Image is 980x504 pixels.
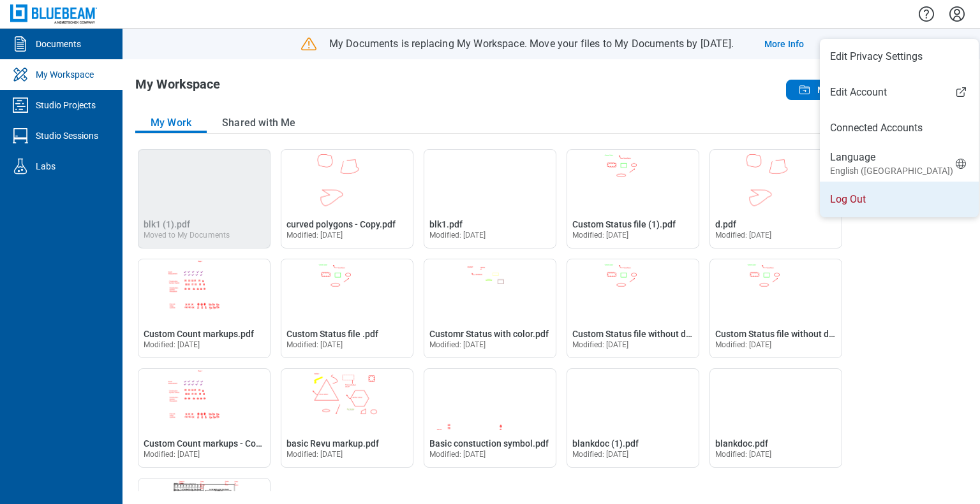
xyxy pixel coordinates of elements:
div: Moved to My Documents [144,231,230,240]
span: Custom Status file without default status.pdf [715,329,896,339]
span: Modified: [DATE] [144,450,200,459]
li: Edit Privacy Settings [820,39,979,75]
span: Custom Status file (1).pdf [572,219,676,229]
span: Custom Status file .pdf [286,329,378,339]
img: Custom Count markups - Copy.pdf [138,369,270,430]
span: Modified: [DATE] [286,231,343,240]
span: Modified: [DATE] [572,231,629,240]
div: My Workspace [36,68,94,81]
span: Modified: [DATE] [715,450,772,459]
div: Language [830,150,953,177]
span: Modified: [DATE] [286,340,343,349]
span: Modified: [DATE] [286,450,343,459]
span: Modified: [DATE] [429,231,486,240]
li: Log Out [820,182,979,217]
span: Modified: [DATE] [572,450,629,459]
div: Open Custom Status file without default status - Copy.pdf in Editor [567,259,699,358]
span: Basic constuction symbol.pdf [429,438,549,449]
h1: My Workspace [135,77,220,97]
span: Custom Count markups - Copy.pdf [144,438,281,449]
div: Open Custom Status file without default status.pdf in Editor [709,259,842,358]
div: Open blk1.pdf in Editor [424,149,556,248]
button: My Work [135,113,207,133]
span: Modified: [DATE] [572,340,629,349]
div: Open blankdoc (1).pdf in Editor [567,368,699,468]
span: d.pdf [715,219,736,229]
span: Modified: [DATE] [715,231,772,240]
span: Custom Status file without default status - Copy.pdf [572,329,780,339]
small: English ([GEOGRAPHIC_DATA]) [830,164,953,177]
img: d.pdf [710,150,842,211]
div: Studio Projects [36,99,96,112]
img: Bluebeam, Inc. [10,4,97,23]
span: blankdoc.pdf [715,438,768,449]
div: Studio Sessions [36,129,98,142]
a: Moved to My Documents [144,219,230,240]
img: Custom Count markups.pdf [138,259,270,320]
img: Custom Status file .pdf [281,259,413,320]
p: My Documents is replacing My Workspace. Move your files to My Documents by [DATE]. [329,37,734,51]
span: Modified: [DATE] [715,340,772,349]
img: blk1.pdf [424,150,556,211]
svg: Labs [10,156,31,176]
div: Documents [36,38,81,50]
button: Shared with Me [207,113,311,133]
img: Custom Status file without default status.pdf [710,259,842,320]
span: basic Revu markup.pdf [286,438,379,449]
span: Move Files [817,83,863,96]
img: Custom Status file without default status - Copy.pdf [567,259,699,320]
img: blankdoc (1).pdf [567,369,699,430]
img: Custom Status file (1).pdf [567,150,699,211]
div: Open blankdoc.pdf in Editor [709,368,842,468]
div: Open d.pdf in Editor [709,149,842,248]
img: curved polygons - Copy.pdf [281,150,413,211]
button: Move Files [786,80,879,100]
svg: My Workspace [10,64,31,85]
div: Open Basic constuction symbol.pdf in Editor [424,368,556,468]
div: Open curved polygons - Copy.pdf in Editor [281,149,413,248]
span: Modified: [DATE] [144,340,200,349]
svg: Studio Projects [10,95,31,115]
img: blankdoc.pdf [710,369,842,430]
img: Basic constuction symbol.pdf [424,369,556,430]
img: blk1 (1).pdf [138,150,270,211]
div: Open Customr Status with color.pdf in Editor [424,259,556,358]
span: blk1 (1).pdf [144,219,190,229]
img: Customr Status with color.pdf [424,259,556,320]
img: basic Revu markup.pdf [281,369,413,430]
div: blk1 (1).pdf [138,149,271,248]
div: Open Custom Status file (1).pdf in Editor [567,149,699,248]
span: Custom Count markups.pdf [144,329,254,339]
span: blankdoc (1).pdf [572,438,639,449]
a: More Info [764,38,804,50]
div: Open Custom Count markups.pdf in Editor [138,259,271,358]
span: Modified: [DATE] [429,340,486,349]
ul: Menu [820,39,979,217]
span: blk1.pdf [429,219,463,229]
span: Customr Status with color.pdf [429,329,549,339]
div: Open basic Revu markup.pdf in Editor [281,368,413,468]
svg: Documents [10,34,31,54]
svg: Studio Sessions [10,126,31,146]
div: Open Custom Status file .pdf in Editor [281,259,413,358]
a: Edit Account [820,85,979,100]
div: Labs [36,160,56,173]
button: Settings [947,3,967,25]
span: curved polygons - Copy.pdf [286,219,396,229]
span: Modified: [DATE] [429,450,486,459]
a: Connected Accounts [830,120,969,136]
div: Open Custom Count markups - Copy.pdf in Editor [138,368,271,468]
